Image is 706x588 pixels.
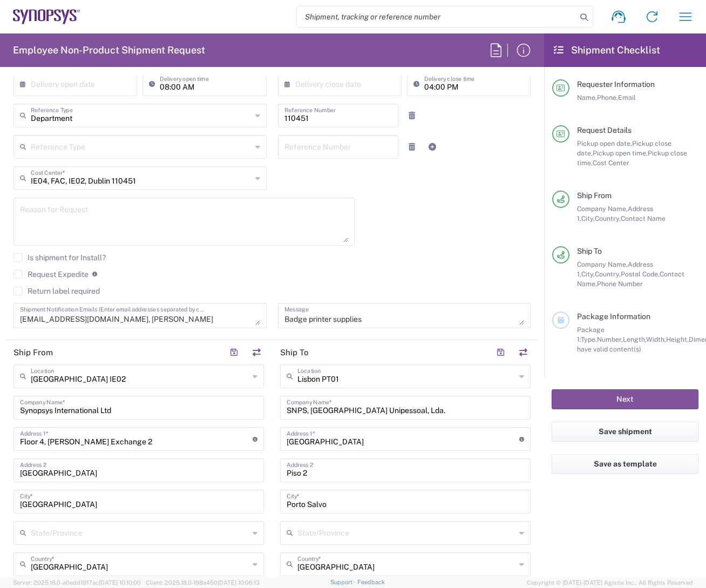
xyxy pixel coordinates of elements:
span: Client: 2025.18.0-198a450 [146,579,260,586]
button: Save shipment [552,422,698,442]
span: Copyright © [DATE]-[DATE] Agistix Inc., All Rights Reserved [527,578,693,587]
span: Pickup open date, [577,139,632,147]
a: Remove Reference [404,108,419,123]
span: Postal Code, [621,270,660,278]
span: Number, [597,335,623,343]
span: Phone Number [597,280,643,288]
span: Contact Name [621,214,666,222]
span: Height, [666,335,689,343]
label: Is shipment for Install? [13,253,106,262]
label: Return label required [13,287,100,295]
span: Type, [581,335,597,343]
span: Cost Center [593,159,629,167]
span: Phone, [597,93,618,102]
span: [DATE] 10:10:00 [99,579,141,586]
button: Next [552,389,698,409]
span: City, [581,270,595,278]
span: Length, [623,335,646,343]
span: Name, [577,93,597,102]
span: Requester Information [577,80,655,89]
h2: Shipment Checklist [554,44,660,57]
span: Request Details [577,126,632,134]
span: Company Name, [577,260,628,268]
h2: Ship To [280,347,309,358]
span: Package 1: [577,326,605,343]
span: [DATE] 10:06:13 [218,579,260,586]
h2: Ship From [13,347,53,358]
span: Email [618,93,636,102]
span: Country, [595,270,621,278]
span: Ship From [577,191,612,200]
span: Package Information [577,312,650,321]
span: Country, [595,214,621,222]
a: Add Reference [425,139,440,154]
input: Shipment, tracking or reference number [297,6,576,27]
span: Width, [646,335,666,343]
span: City, [581,214,595,222]
button: Save as template [552,454,698,474]
label: Request Expedite [13,270,89,279]
h2: Employee Non-Product Shipment Request [13,44,205,57]
span: Server: 2025.18.0-a0edd1917ac [13,579,141,586]
span: Company Name, [577,205,628,213]
a: Feedback [357,579,385,585]
a: Remove Reference [404,139,419,154]
a: Support [330,579,357,585]
span: Ship To [577,247,602,255]
span: Pickup open time, [593,149,648,157]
